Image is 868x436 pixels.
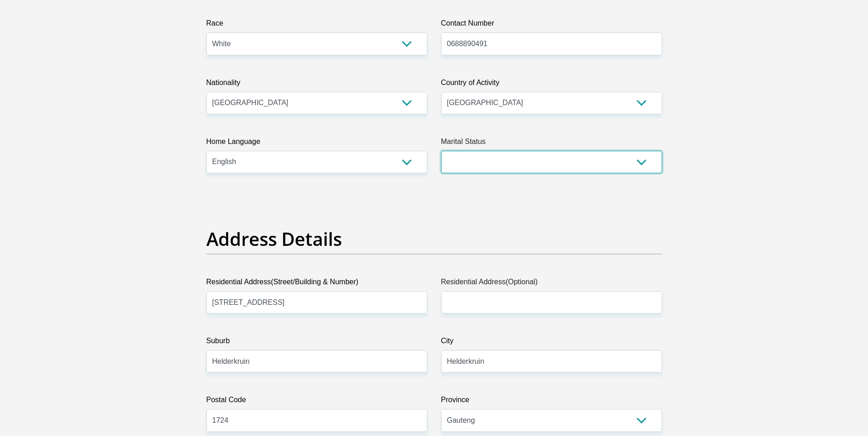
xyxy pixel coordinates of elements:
[206,18,427,32] label: Race
[206,350,427,372] input: Suburb
[206,335,427,350] label: Suburb
[441,350,662,372] input: City
[441,335,662,350] label: City
[441,276,662,291] label: Residential Address(Optional)
[441,291,662,314] input: Address line 2 (Optional)
[441,394,662,409] label: Province
[441,136,662,151] label: Marital Status
[206,77,427,92] label: Nationality
[206,276,427,291] label: Residential Address(Street/Building & Number)
[441,32,662,55] input: Contact Number
[441,77,662,92] label: Country of Activity
[441,18,662,32] label: Contact Number
[206,409,427,431] input: Postal Code
[206,394,427,409] label: Postal Code
[206,228,662,250] h2: Address Details
[441,409,662,431] select: Please Select a Province
[206,291,427,314] input: Valid residential address
[206,136,427,151] label: Home Language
